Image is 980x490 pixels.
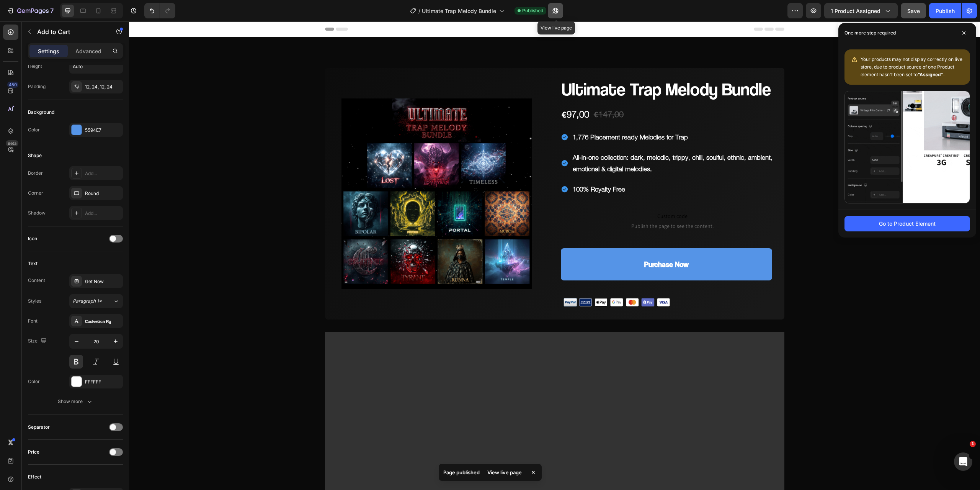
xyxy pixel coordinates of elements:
div: Size [28,336,48,346]
div: Border [28,170,43,177]
span: Paragraph 1* [73,298,102,305]
button: Purchase Now [432,227,643,259]
span: Publish the page to see the content. [432,201,655,208]
div: Height [28,63,42,70]
p: 1,776 Placement ready Melodies for Trap [444,110,654,122]
div: 12, 24, 12, 24 [85,84,121,90]
div: Content [28,277,45,284]
div: Separator [28,424,50,431]
div: FFFFFF [85,379,121,385]
img: gempages_507692456268006279-2b175e76-5ea2-401f-8e68-2e8ce3e10297.png [432,273,544,289]
div: Padding [28,83,46,90]
div: Get Now [85,278,121,285]
div: Color [28,126,40,133]
div: Show more [58,398,93,405]
div: €147,00 [464,87,495,99]
div: Go to Product Element [879,220,936,228]
div: Color [28,378,40,385]
span: Custom code [432,190,655,199]
div: Undo/Redo [144,3,175,18]
div: View live page [483,467,526,478]
span: Save [907,8,920,14]
span: Your products may not display correctly on live store, due to product source of one Product eleme... [861,56,962,77]
div: Add... [85,210,121,217]
div: Publish [936,7,955,15]
p: 100% Royalty Free [444,162,654,174]
p: Advanced [75,47,101,55]
button: Publish [929,3,961,18]
div: Shape [28,152,42,159]
input: Auto [70,59,122,73]
div: Price [28,449,39,456]
h1: Ultimate Trap Melody Bundle [432,56,655,80]
span: 1 product assigned [831,7,880,15]
p: Add to Cart [37,27,102,36]
p: One more step required [844,29,896,37]
div: Corner [28,190,43,197]
span: 1 [970,441,976,447]
div: Font [28,318,38,324]
span: Ultimate Trap Melody Bundle [422,7,496,15]
p: Settings [38,47,59,55]
iframe: Intercom live chat [954,452,972,471]
div: 450 [7,82,18,88]
button: 1 product assigned [824,3,898,18]
div: Coolvetica Rg [85,318,121,325]
div: Round [85,190,121,197]
div: Background [28,109,54,116]
div: €97,00 [432,86,461,100]
div: Add... [85,170,121,177]
button: Show more [28,395,123,408]
div: Purchase Now [515,236,560,250]
div: Beta [6,140,18,146]
div: Shadow [28,210,46,216]
span: / [418,7,420,15]
iframe: Design area [129,21,980,490]
p: Page published [443,469,480,476]
p: All-in-one collection: dark, melodic, trippy, chill, soulful, ethnic, ambient, emotional & digita... [444,130,654,154]
div: Effect [28,474,41,480]
div: Text [28,260,38,267]
button: Save [901,3,926,18]
b: “Assigned” [918,72,943,77]
div: Styles [28,298,41,305]
span: Published [522,7,543,14]
button: Go to Product Element [844,216,970,231]
p: 7 [50,6,54,15]
div: 5594E7 [85,127,121,134]
div: Icon [28,235,37,242]
button: 7 [3,3,57,18]
button: Paragraph 1* [69,294,123,308]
